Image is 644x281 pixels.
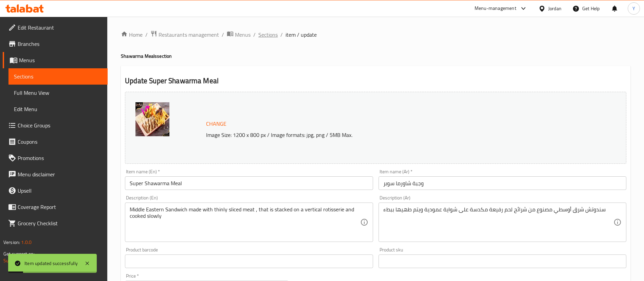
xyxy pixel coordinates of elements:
[21,238,32,247] span: 1.0.0
[8,101,108,117] a: Edit Menu
[632,5,635,12] span: Y
[18,138,102,146] span: Coupons
[18,40,102,48] span: Branches
[3,215,108,231] a: Grocery Checklist
[548,5,562,12] div: Jordan
[159,31,219,39] span: Restaurants management
[286,31,317,39] span: item / update
[203,131,564,139] p: Image Size: 1200 x 800 px / Image formats: jpg, png / 5MB Max.
[3,117,108,134] a: Choice Groups
[383,206,613,239] textarea: سندوتش شرق أوسطي مصنوع من شرائح لحم رفيعة مكدسة على شواية عمودية ويتم طهيها ببطء
[18,187,102,195] span: Upsell
[379,176,626,190] input: Enter name Ar
[14,89,102,97] span: Full Menu View
[3,238,20,247] span: Version:
[18,170,102,178] span: Menu disclaimer
[203,117,229,131] button: Change
[150,30,219,39] a: Restaurants management
[3,150,108,166] a: Promotions
[3,249,35,258] span: Get support on:
[280,31,283,39] li: /
[18,154,102,162] span: Promotions
[3,36,108,52] a: Branches
[14,105,102,113] span: Edit Menu
[8,68,108,85] a: Sections
[121,30,630,39] nav: breadcrumb
[222,31,224,39] li: /
[475,4,516,13] div: Menu-management
[125,76,626,86] h2: Update Super Shawarma Meal
[145,31,148,39] li: /
[14,72,102,81] span: Sections
[3,166,108,182] a: Menu disclaimer
[253,31,256,39] li: /
[3,182,108,199] a: Upsell
[18,203,102,211] span: Coverage Report
[227,30,251,39] a: Menus
[3,19,108,36] a: Edit Restaurant
[8,85,108,101] a: Full Menu View
[135,102,169,136] img: WhatsApp_Image_20220525_a637890706002390123.jpeg
[121,31,143,39] a: Home
[3,134,108,150] a: Coupons
[18,23,102,32] span: Edit Restaurant
[3,199,108,215] a: Coverage Report
[206,119,226,129] span: Change
[3,52,108,68] a: Menus
[258,31,278,39] a: Sections
[235,31,251,39] span: Menus
[121,53,630,59] h4: Shawarma Meals section
[125,254,373,268] input: Please enter product barcode
[19,56,102,64] span: Menus
[18,121,102,129] span: Choice Groups
[379,254,626,268] input: Please enter product sku
[18,219,102,227] span: Grocery Checklist
[130,206,360,239] textarea: Middle Eastern Sandwich made with thinly sliced meat , that is stacked on a vertical rotisserie a...
[24,260,78,267] div: Item updated successfully
[125,176,373,190] input: Enter name En
[3,256,47,265] a: Support.OpsPlatform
